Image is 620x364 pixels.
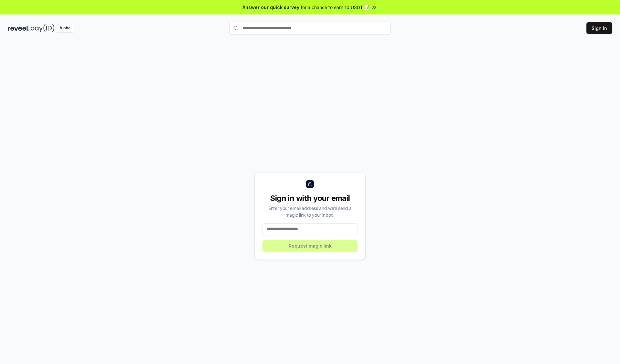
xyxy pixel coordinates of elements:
div: Sign in with your email [263,193,357,203]
img: pay_id [31,24,55,32]
button: Sign In [586,22,612,34]
div: Enter your email address and we’ll send a magic link to your inbox. [263,205,357,218]
span: for a chance to earn 10 USDT 📝 [301,4,370,11]
img: reveel_dark [8,24,29,32]
div: Alpha [56,24,74,32]
span: Answer our quick survey [243,4,299,11]
img: logo_small [306,180,314,188]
